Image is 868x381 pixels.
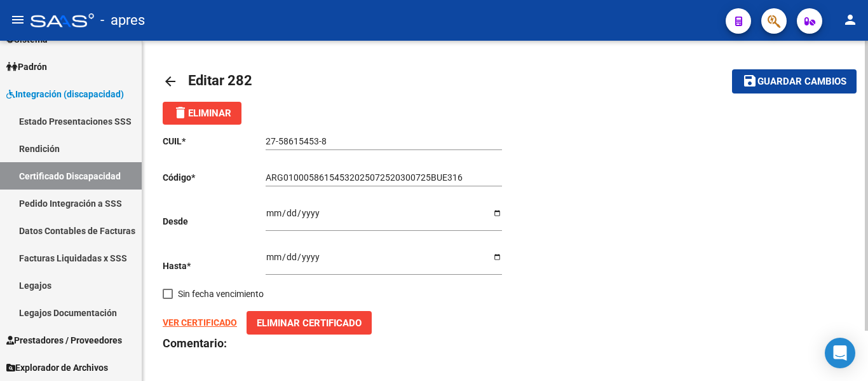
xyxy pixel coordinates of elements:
[825,338,855,368] div: Open Intercom Messenger
[100,6,145,34] span: - apres
[843,12,858,27] mat-icon: person
[6,333,122,347] span: Prestadores / Proveedores
[163,259,266,273] p: Hasta
[6,60,47,74] span: Padrón
[757,76,846,88] span: Guardar cambios
[178,286,264,301] span: Sin fecha vencimiento
[10,12,25,27] mat-icon: menu
[173,107,231,119] span: Eliminar
[163,214,266,228] p: Desde
[732,69,857,93] button: Guardar cambios
[163,102,241,125] button: Eliminar
[163,134,266,148] p: CUIL
[742,73,757,88] mat-icon: save
[188,73,252,88] span: Editar 282
[163,170,266,184] p: Código
[163,74,178,89] mat-icon: arrow_back
[163,317,237,328] a: VER CERTIFICADO
[6,361,108,375] span: Explorador de Archivos
[6,87,124,101] span: Integración (discapacidad)
[173,105,188,120] mat-icon: delete
[257,317,362,329] span: Eliminar Certificado
[247,311,372,335] button: Eliminar Certificado
[163,336,227,350] strong: Comentario:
